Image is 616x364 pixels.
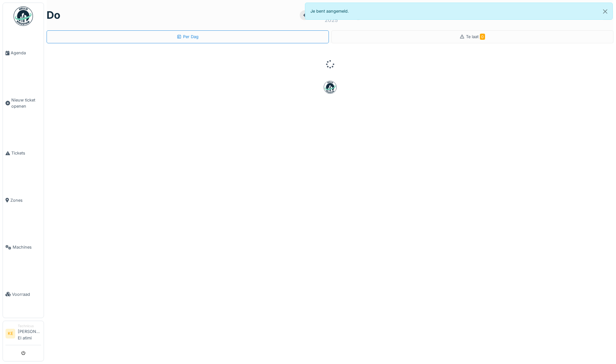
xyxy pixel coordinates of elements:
a: KE Technicus[PERSON_NAME] El atimi [5,324,41,345]
img: Badge_color-CXgf-gQk.svg [14,6,33,26]
div: Per Dag [177,34,199,40]
a: Agenda [3,29,44,76]
a: Machines [3,224,44,271]
li: KE [5,329,15,338]
span: Zones [10,197,41,203]
a: Tickets [3,130,44,177]
button: Close [598,3,612,20]
img: badge-BVDL4wpA.svg [324,81,337,94]
span: Tickets [11,150,41,156]
span: Te laat [466,34,485,39]
div: 2025 [325,16,338,24]
a: Voorraad [3,271,44,318]
span: 0 [480,34,485,40]
span: Nieuw ticket openen [11,97,41,109]
h1: do [47,9,60,21]
li: [PERSON_NAME] El atimi [18,324,41,344]
a: Nieuw ticket openen [3,76,44,130]
div: Je bent aangemeld. [305,3,613,20]
a: Zones [3,177,44,224]
span: Voorraad [12,291,41,297]
div: Technicus [18,324,41,328]
span: Agenda [11,50,41,56]
span: Machines [13,244,41,250]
